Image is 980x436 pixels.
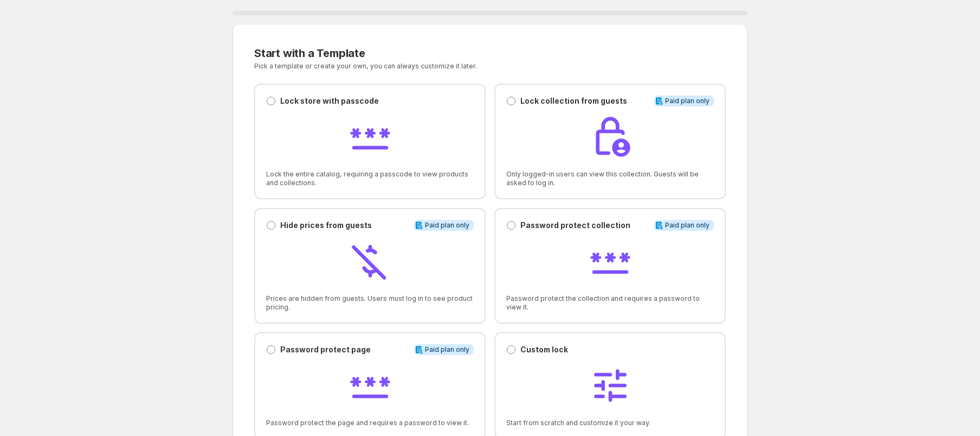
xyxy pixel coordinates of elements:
img: Lock store with passcode [349,115,392,159]
span: Prices are hidden from guests. Users must log in to see product pricing. [266,294,474,312]
span: Paid plan only [665,221,710,230]
span: Paid plan only [665,97,710,105]
p: Password protect page [280,344,371,355]
p: Lock collection from guests [520,96,627,106]
p: Lock store with passcode [280,96,379,106]
p: Pick a template or create your own, you can always customize it later. [254,62,597,71]
span: Password protect the collection and requires a password to view it. [506,294,714,312]
span: Start from scratch and customize it your way. [506,419,714,427]
img: Lock collection from guests [589,115,632,159]
span: Start with a Template [254,47,365,60]
img: Password protect page [349,364,392,407]
img: Hide prices from guests [349,239,392,283]
span: Only logged-in users can view this collection. Guests will be asked to log in. [506,170,714,187]
span: Lock the entire catalog, requiring a passcode to view products and collections. [266,170,474,187]
p: Custom lock [520,344,568,355]
span: Paid plan only [425,221,469,230]
img: Custom lock [589,364,632,407]
span: Paid plan only [425,345,469,354]
img: Password protect collection [589,239,632,283]
p: Hide prices from guests [280,220,372,231]
span: Password protect the page and requires a password to view it. [266,419,474,427]
p: Password protect collection [520,220,630,231]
